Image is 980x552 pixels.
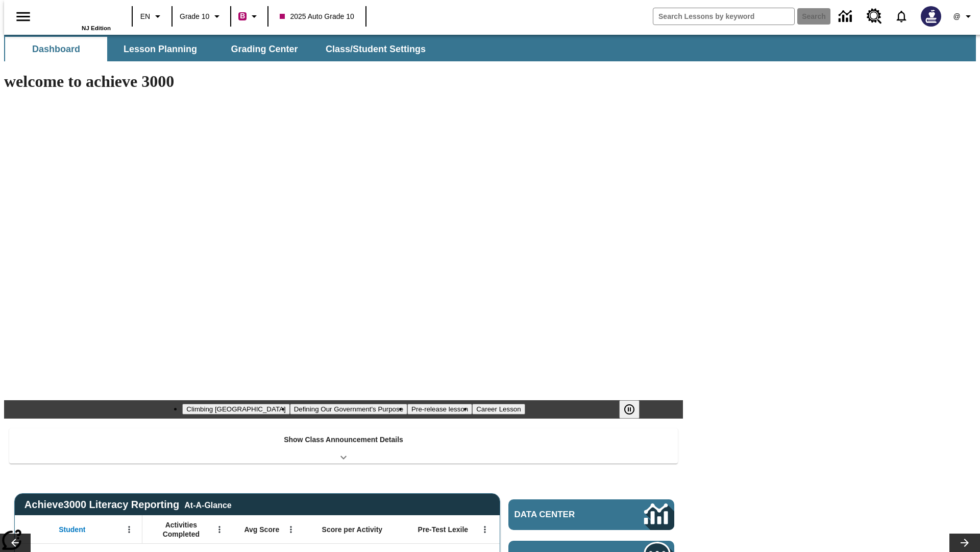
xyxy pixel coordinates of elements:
[653,8,794,25] input: search field
[953,11,960,22] span: @
[4,37,435,61] div: SubNavbar
[212,522,227,537] button: Open Menu
[514,510,610,520] span: Data Center
[947,7,980,26] button: Profile/Settings
[832,3,861,31] a: Data Center
[231,43,298,55] span: Grading Center
[182,404,289,415] button: Slide 1 Climbing Mount Tai
[915,3,947,30] button: Select a new avatar
[213,37,315,61] button: Grading Center
[32,43,80,55] span: Dashboard
[176,7,227,26] button: Grade: Grade 10, Select a grade
[284,434,403,445] p: Show Class Announcement Details
[280,11,354,22] span: 2025 Auto Grade 10
[244,525,279,534] span: Avg Score
[124,43,197,55] span: Lesson Planning
[5,37,107,61] button: Dashboard
[180,11,209,22] span: Grade 10
[283,522,299,537] button: Open Menu
[140,11,150,22] span: EN
[184,499,231,510] div: At-A-Glance
[290,404,407,415] button: Slide 2 Defining Our Government's Purpose
[508,499,674,530] a: Data Center
[317,37,434,61] button: Class/Student Settings
[477,522,493,537] button: Open Menu
[44,5,111,25] a: Home
[136,7,168,26] button: Language: EN, Select a language
[8,2,38,32] button: Open side menu
[326,43,426,55] span: Class/Student Settings
[234,7,264,26] button: Boost Class color is violet red. Change class color
[407,404,472,415] button: Slide 3 Pre-release lesson
[921,6,941,27] img: Avatar
[861,3,888,30] a: Resource Center, Will open in new tab
[59,525,85,534] span: Student
[949,534,980,552] button: Lesson carousel, Next
[24,499,232,511] span: Achieve3000 Literacy Reporting
[619,400,650,419] div: Pause
[418,525,469,534] span: Pre-Test Lexile
[4,35,976,61] div: SubNavbar
[121,522,137,537] button: Open Menu
[44,4,111,31] div: Home
[82,25,111,31] span: NJ Edition
[109,37,211,61] button: Lesson Planning
[472,404,525,415] button: Slide 4 Career Lesson
[9,428,678,464] div: Show Class Announcement Details
[148,520,215,539] span: Activities Completed
[240,10,245,22] span: B
[619,400,640,419] button: Pause
[322,525,383,534] span: Score per Activity
[888,3,915,30] a: Notifications
[4,72,683,91] h1: welcome to achieve 3000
